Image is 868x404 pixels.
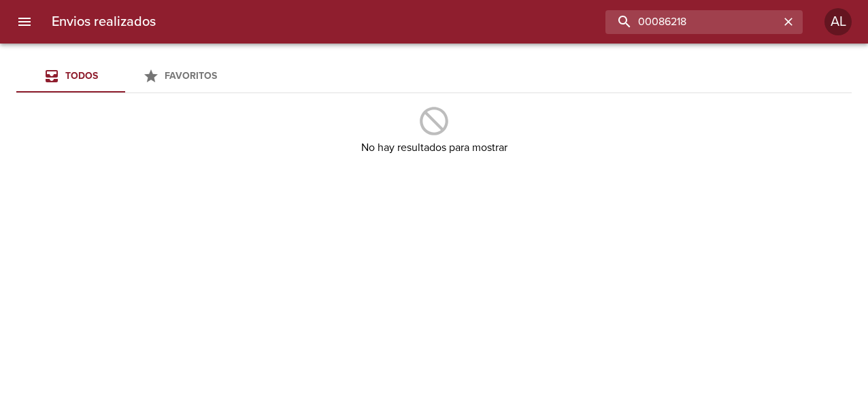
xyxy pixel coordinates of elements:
span: Favoritos [165,70,217,82]
input: buscar [605,10,780,34]
button: menu [8,5,41,38]
div: Tabs Envios [16,60,234,92]
h6: No hay resultados para mostrar [361,138,507,157]
div: AL [824,8,852,35]
h6: Envios realizados [52,11,156,33]
span: Todos [65,70,98,82]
